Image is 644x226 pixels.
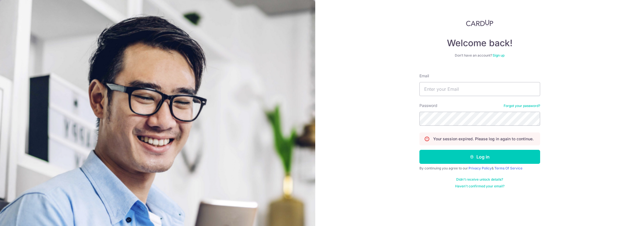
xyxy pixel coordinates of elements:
a: Didn't receive unlock details? [456,177,503,182]
div: Don’t have an account? [419,53,540,58]
a: Haven't confirmed your email? [455,184,504,188]
h4: Welcome back! [419,38,540,49]
label: Password [419,103,437,108]
input: Enter your Email [419,82,540,96]
a: Terms Of Service [494,166,522,170]
label: Email [419,73,429,79]
a: Privacy Policy [469,166,492,170]
div: By continuing you agree to our & [419,166,540,171]
img: CardUp Logo [466,20,494,26]
a: Sign up [493,53,504,57]
p: Your session expired. Please log in again to continue. [433,136,534,142]
a: Forgot your password? [504,104,540,108]
button: Log in [419,150,540,164]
